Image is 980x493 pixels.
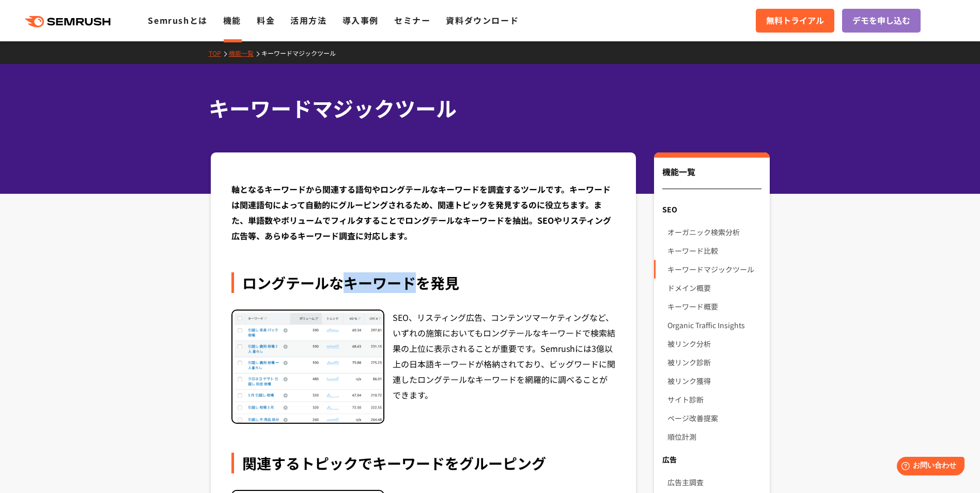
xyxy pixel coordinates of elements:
a: 機能 [223,14,241,26]
a: TOP [209,49,229,57]
a: キーワードマジックツール [667,260,761,279]
a: 機能一覧 [229,49,261,57]
img: キーワードマジックツール ロングテールキーワード [232,311,383,423]
a: 順位計測 [667,427,761,446]
div: 軸となるキーワードから関連する語句やロングテールなキーワードを調査するツールです。キーワードは関連語句によって自動的にグルーピングされるため、関連トピックを発見するのに役立ちます。また、単語数や... [231,181,616,243]
a: サイト診断 [667,390,761,409]
div: 広告 [654,450,769,469]
a: 導入事例 [343,14,379,26]
a: Organic Traffic Insights [667,316,761,334]
a: 被リンク分析 [667,334,761,353]
a: 被リンク獲得 [667,372,761,390]
a: セミナー [394,14,430,26]
a: 活用方法 [290,14,326,26]
div: SEO [654,200,769,219]
div: SEO、リスティング広告、コンテンツマーケティングなど、いずれの施策においてもロングテールなキーワードで検索結果の上位に表示されることが重要です。Semrushには3億以上の日本語キーワードが格... [393,310,616,424]
a: 被リンク診断 [667,353,761,372]
span: 無料トライアル [766,14,824,27]
h1: キーワードマジックツール [209,93,761,124]
a: キーワード概要 [667,297,761,316]
div: 関連するトピックでキーワードをグルーピング [231,453,616,473]
a: キーワードマジックツール [261,49,344,57]
span: デモを申し込む [852,14,910,27]
div: 機能一覧 [662,165,761,189]
a: ドメイン概要 [667,279,761,297]
div: ロングテールなキーワードを発見 [231,272,616,293]
a: キーワード比較 [667,241,761,260]
a: ページ改善提案 [667,409,761,427]
a: Semrushとは [148,14,207,26]
iframe: Help widget launcher [888,453,969,482]
a: デモを申し込む [842,9,921,33]
a: 料金 [257,14,275,26]
a: オーガニック検索分析 [667,223,761,241]
a: 資料ダウンロード [446,14,519,26]
a: 広告主調査 [667,473,761,491]
a: 無料トライアル [756,9,834,33]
